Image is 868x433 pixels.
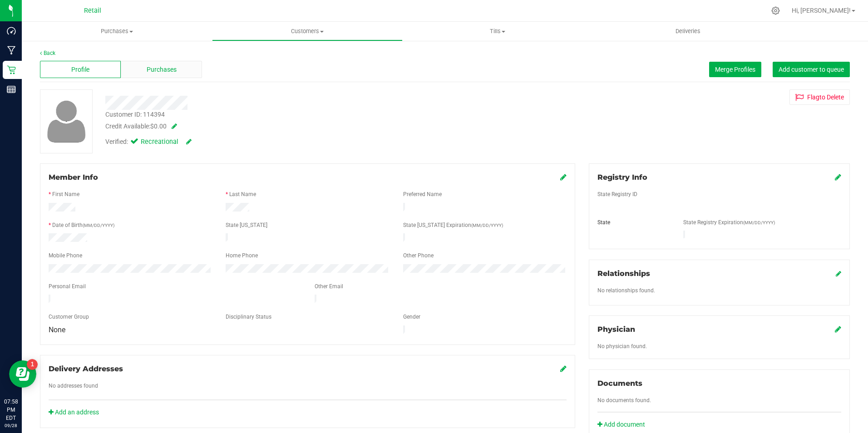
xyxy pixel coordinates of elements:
inline-svg: Reports [7,85,16,94]
label: State Registry Expiration [683,218,775,226]
span: Member Info [49,173,98,182]
div: Manage settings [770,6,781,15]
img: user-icon.png [43,98,90,145]
span: No physician found. [597,343,647,349]
button: Merge Profiles [709,62,761,77]
div: Credit Available: [105,122,503,131]
a: Tills [403,22,593,41]
span: Retail [84,7,101,15]
span: None [49,325,65,334]
inline-svg: Retail [7,65,16,74]
div: Verified: [105,137,192,147]
span: Physician [597,325,635,334]
span: Relationships [597,269,650,278]
div: Customer ID: 114394 [105,110,165,119]
a: Add an address [49,408,99,416]
label: State [US_STATE] Expiration [403,221,503,229]
inline-svg: Manufacturing [7,46,16,55]
p: 07:58 PM EDT [4,398,18,422]
label: State Registry ID [597,190,637,198]
span: Documents [597,379,642,388]
span: Recreational [141,137,177,147]
label: Disciplinary Status [226,313,271,321]
span: Hi, [PERSON_NAME]! [792,7,851,14]
span: Profile [71,65,89,74]
label: No relationships found. [597,286,655,295]
span: Deliveries [663,27,713,35]
span: Add customer to queue [779,66,844,73]
iframe: Resource center unread badge [27,359,38,370]
iframe: Resource center [9,360,36,388]
span: No documents found. [597,397,651,403]
span: Delivery Addresses [49,364,123,373]
span: (MM/DD/YYYY) [83,223,114,228]
label: Other Email [315,282,343,290]
button: Add customer to queue [773,62,850,77]
button: Flagto Delete [789,89,850,105]
span: Merge Profiles [715,66,755,73]
label: First Name [52,190,79,198]
label: Other Phone [403,251,434,260]
span: Tills [403,27,592,35]
inline-svg: Dashboard [7,26,16,35]
span: Customers [212,27,402,35]
label: No addresses found [49,382,98,390]
a: Add document [597,420,650,429]
label: Date of Birth [52,221,114,229]
label: State [US_STATE] [226,221,267,229]
span: Purchases [22,27,212,35]
a: Customers [212,22,402,41]
span: (MM/DD/YYYY) [743,220,775,225]
div: State [591,218,676,226]
span: Registry Info [597,173,647,182]
a: Purchases [22,22,212,41]
label: Personal Email [49,282,86,290]
span: (MM/DD/YYYY) [471,223,503,228]
span: Purchases [147,65,177,74]
a: Deliveries [593,22,783,41]
label: Gender [403,313,420,321]
label: Home Phone [226,251,258,260]
label: Last Name [229,190,256,198]
p: 09/28 [4,422,18,429]
a: Back [40,50,55,56]
span: $0.00 [150,123,167,130]
label: Preferred Name [403,190,442,198]
label: Customer Group [49,313,89,321]
label: Mobile Phone [49,251,82,260]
